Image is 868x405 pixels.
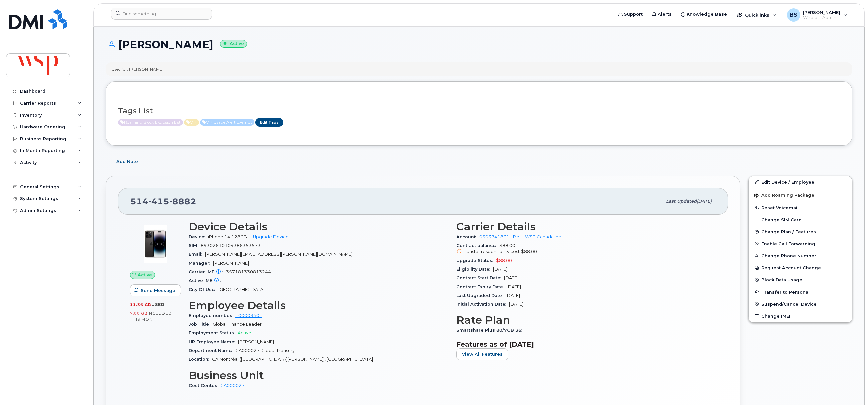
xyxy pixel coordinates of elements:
span: Cost Center [189,383,220,388]
button: Change SIM Card [749,214,852,226]
span: Active IMEI [189,278,224,283]
button: Add Note [106,156,144,168]
span: Account [456,234,479,239]
a: + Upgrade Device [250,234,289,239]
button: Request Account Change [749,262,852,274]
span: Contract Start Date [456,275,504,280]
button: Change IMEI [749,310,852,322]
span: Employment Status [189,330,238,335]
span: [PERSON_NAME] [238,339,274,344]
a: 0503741861 - Bell - WSP Canada Inc. [479,234,562,239]
span: Department Name [189,348,235,353]
button: Change Plan / Features [749,226,852,238]
span: CA Montréal ([GEOGRAPHIC_DATA][PERSON_NAME]), [GEOGRAPHIC_DATA] [212,357,373,362]
h3: Tags List [118,107,840,115]
button: Block Data Usage [749,274,852,286]
span: 514 [130,196,196,206]
span: Device [189,234,208,239]
span: Active [118,119,183,126]
span: Global Finance Leader [213,322,262,327]
span: 8882 [169,196,196,206]
span: iPhone 14 128GB [208,234,247,239]
span: Smartshare Plus 80/7GB 36 [456,328,525,333]
span: Manager [189,261,213,266]
span: Add Roaming Package [754,193,814,199]
span: CA000027-Global Treasury [235,348,295,353]
span: [DATE] [493,267,507,272]
span: Job Title [189,322,213,327]
a: Edit Device / Employee [749,176,852,188]
span: [PERSON_NAME] [213,261,249,266]
button: Add Roaming Package [749,188,852,202]
span: used [151,302,165,307]
span: included this month [130,311,172,322]
span: [DATE] [509,302,523,307]
h3: Business Unit [189,369,448,381]
span: HR Employee Name [189,339,238,344]
button: Send Message [130,284,181,296]
span: Add Note [116,158,138,165]
span: $88.00 [456,243,716,255]
span: Transfer responsibility cost [463,249,520,254]
span: 415 [148,196,169,206]
span: Contract balance [456,243,499,248]
a: Edit Tags [255,118,283,126]
div: Used for: [PERSON_NAME] [112,66,164,72]
span: [DATE] [507,284,521,289]
button: Transfer to Personal [749,286,852,298]
span: Location [189,357,212,362]
span: [GEOGRAPHIC_DATA] [218,287,265,292]
small: Active [220,40,247,48]
span: [DATE] [504,275,518,280]
span: 11.36 GB [130,302,151,307]
span: 89302610104386353573 [201,243,261,248]
span: View All Features [462,351,503,357]
span: Last updated [666,199,697,204]
h3: Employee Details [189,299,448,311]
span: Carrier IMEI [189,269,226,274]
span: $88.00 [521,249,537,254]
span: Last Upgraded Date [456,293,506,298]
span: Change Plan / Features [761,229,816,234]
button: Suspend/Cancel Device [749,298,852,310]
span: Email [189,252,205,257]
img: image20231002-3703462-njx0qo.jpeg [135,224,175,264]
span: City Of Use [189,287,218,292]
span: Send Message [141,287,175,294]
button: Enable Call Forwarding [749,238,852,250]
span: [PERSON_NAME][EMAIL_ADDRESS][PERSON_NAME][DOMAIN_NAME] [205,252,353,257]
span: Enable Call Forwarding [761,241,815,246]
button: Change Phone Number [749,250,852,262]
span: — [224,278,228,283]
h3: Rate Plan [456,314,716,326]
span: Contract Expiry Date [456,284,507,289]
span: [DATE] [506,293,520,298]
span: Initial Activation Date [456,302,509,307]
span: Active [184,119,199,126]
h3: Carrier Details [456,221,716,233]
span: Active [238,330,251,335]
span: Upgrade Status [456,258,496,263]
span: [DATE] [697,199,712,204]
a: CA000027 [220,383,245,388]
span: Eligibility Date [456,267,493,272]
span: Active [138,272,152,278]
span: Employee number [189,313,235,318]
button: Reset Voicemail [749,202,852,214]
span: 357181330813244 [226,269,271,274]
h3: Device Details [189,221,448,233]
span: Active [200,119,254,126]
h3: Features as of [DATE] [456,340,716,348]
span: SIM [189,243,201,248]
h1: [PERSON_NAME] [106,39,852,50]
a: 100003401 [235,313,262,318]
button: View All Features [456,348,508,360]
span: Suspend/Cancel Device [761,301,817,306]
span: $88.00 [496,258,512,263]
span: 7.00 GB [130,311,148,316]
